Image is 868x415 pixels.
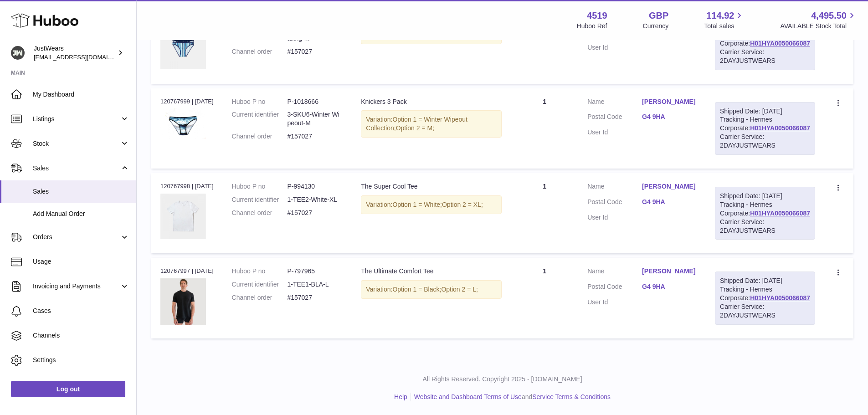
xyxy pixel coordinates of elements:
span: Sales [33,187,129,196]
dt: Huboo P no [232,182,288,191]
div: Carrier Service: 2DAYJUSTWEARS [720,48,810,65]
dt: Postal Code [587,113,642,123]
span: Settings [33,356,129,364]
dd: #157027 [287,209,343,217]
dt: User Id [587,128,642,137]
div: Knickers 3 Pack [361,97,502,106]
img: internalAdmin-4519@internal.huboo.com [11,46,25,60]
span: 4,495.50 [811,10,847,22]
dt: Huboo P no [232,267,288,276]
span: Option 2 = L; [441,286,478,293]
dt: User Id [587,213,642,222]
dt: Current identifier [232,280,288,289]
a: G4 9HA [642,113,697,121]
dd: #157027 [287,293,343,302]
div: 120767997 | [DATE] [160,267,214,275]
a: H01HYA0050066087 [750,40,810,47]
span: Option 1 = White; [392,201,442,208]
span: Stock [33,139,120,148]
span: Channels [33,331,129,340]
a: [PERSON_NAME] [642,182,697,191]
dt: Channel order [232,209,288,217]
div: Currency [643,22,669,31]
dt: Name [587,97,642,108]
span: [EMAIL_ADDRESS][DOMAIN_NAME] [34,53,134,61]
dt: Current identifier [232,195,288,204]
a: H01HYA0050066087 [750,210,810,217]
img: 45191719494174.jpg [160,194,206,239]
span: Option 2 = M; [396,124,434,132]
td: 1 [511,258,578,338]
span: Option 1 = Winter Wipeout Collection; [366,116,467,132]
div: Variation: [361,110,502,138]
img: 45191730998441.JPG [160,108,206,139]
p: All Rights Reserved. Copyright 2025 - [DOMAIN_NAME] [144,375,861,384]
div: Variation: [361,280,502,299]
div: Carrier Service: 2DAYJUSTWEARS [720,302,810,320]
span: Usage [33,257,129,266]
a: G4 9HA [642,198,697,206]
td: 1 [511,173,578,253]
strong: 4519 [587,10,607,22]
dt: Channel order [232,293,288,302]
dd: 1-TEE2-White-XL [287,195,343,204]
a: Log out [11,381,125,397]
div: Shipped Date: [DATE] [720,107,810,116]
div: Shipped Date: [DATE] [720,277,810,285]
div: Huboo Ref [577,22,607,31]
span: Listings [33,115,120,123]
dt: User Id [587,298,642,307]
div: The Ultimate Comfort Tee [361,267,502,276]
dd: P-1018666 [287,97,343,106]
div: Tracking - Hermes Corporate: [715,102,815,155]
dt: Postal Code [587,198,642,209]
td: 1 [511,88,578,169]
a: 114.92 Total sales [704,10,745,31]
dt: Postal Code [587,282,642,293]
span: Orders [33,233,120,241]
dt: Current identifier [232,110,288,128]
dt: Huboo P no [232,97,288,106]
dd: 1-TEE1-BLA-L [287,280,343,289]
span: 114.92 [706,10,734,22]
a: Website and Dashboard Terms of Use [414,393,522,400]
dd: P-797965 [287,267,343,276]
li: and [411,393,611,401]
a: 4,495.50 AVAILABLE Stock Total [780,10,857,31]
dd: 3-SKU6-Winter Wipeout-M [287,110,343,128]
a: H01HYA0050066087 [750,294,810,302]
img: 45191686914240.png [160,278,206,325]
img: 45191722433799.jpg [160,24,206,69]
a: Help [394,393,407,400]
div: Carrier Service: 2DAYJUSTWEARS [720,133,810,150]
div: 120767999 | [DATE] [160,97,214,106]
dt: Name [587,182,642,193]
span: My Dashboard [33,90,129,99]
div: Tracking - Hermes Corporate: [715,17,815,70]
dd: #157027 [287,132,343,141]
span: Cases [33,307,129,315]
dt: Channel order [232,47,288,56]
span: AVAILABLE Stock Total [780,22,857,31]
dd: #157027 [287,47,343,56]
div: 120767998 | [DATE] [160,182,214,190]
div: Shipped Date: [DATE] [720,192,810,200]
span: Option 2 = XL; [442,201,483,208]
strong: GBP [649,10,668,22]
dt: User Id [587,43,642,52]
div: Tracking - Hermes Corporate: [715,272,815,324]
div: The Super Cool Tee [361,182,502,191]
a: G4 9HA [642,282,697,291]
a: [PERSON_NAME] [642,97,697,106]
span: Invoicing and Payments [33,282,120,291]
dt: Channel order [232,132,288,141]
dd: P-994130 [287,182,343,191]
a: [PERSON_NAME] [642,267,697,276]
a: H01HYA0050066087 [750,124,810,132]
span: Option 1 = Black; [392,286,441,293]
dt: Name [587,267,642,278]
td: 1 [511,3,578,83]
span: Total sales [704,22,745,31]
div: Tracking - Hermes Corporate: [715,187,815,240]
div: Variation: [361,195,502,214]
